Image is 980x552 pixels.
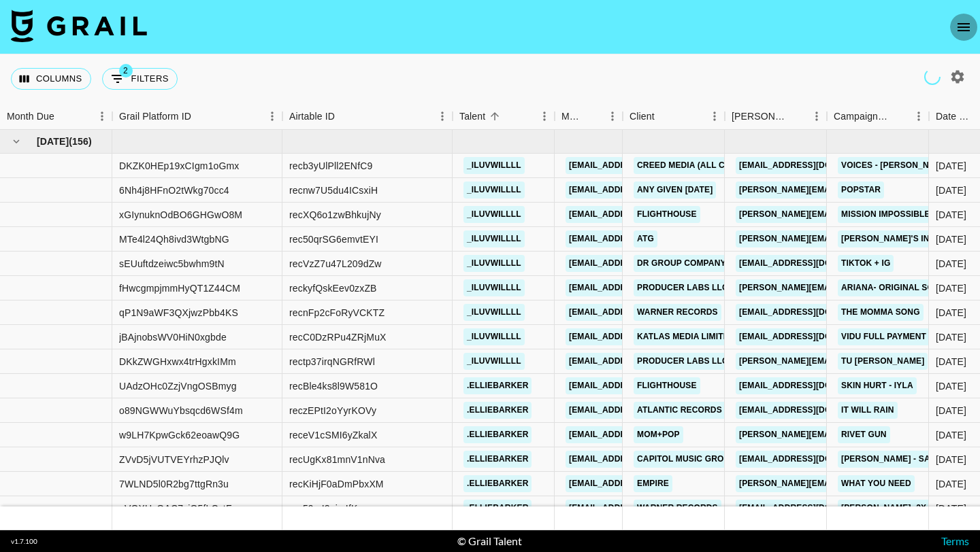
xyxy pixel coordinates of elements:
[566,377,718,394] a: [EMAIL_ADDRESS][DOMAIN_NAME]
[838,451,979,468] a: [PERSON_NAME] - Same Mouth
[838,402,898,419] a: it will rain
[289,379,378,393] div: recBle4ks8l9W581O
[37,135,69,148] span: [DATE]
[561,103,583,130] div: Manager
[736,451,888,468] a: [EMAIL_ADDRESS][DOMAIN_NAME]
[827,103,929,130] div: Campaign (Type)
[921,65,944,88] span: Refreshing clients, managers, users, talent, campaigns...
[289,428,377,442] div: receV1cSMI6yZkalX
[634,500,721,517] a: Warner Records
[119,257,225,271] div: sEUuftdzeiwc5bwhm9tN
[119,355,236,368] div: DKkZWGHxwx4trHgxkIMm
[463,182,525,199] a: _iluvwillll
[92,106,112,126] button: Menu
[191,107,210,126] button: Sort
[736,304,888,321] a: [EMAIL_ADDRESS][DOMAIN_NAME]
[838,500,960,517] a: [PERSON_NAME]- 2X posts
[463,206,525,223] a: _iluvwillll
[463,304,525,321] a: _iluvwillll
[7,103,54,130] div: Month Due
[463,279,525,296] a: _iluvwillll
[119,159,240,173] div: DKZK0HEp19xCIgm1oGmx
[623,103,725,130] div: Client
[463,255,525,272] a: _iluvwillll
[936,281,966,295] div: 5/15/2025
[463,157,525,174] a: _iluvwillll
[634,451,738,468] a: Capitol Music Group
[119,477,229,491] div: 7WLND5l0R2bg7ttgRn3u
[936,184,966,197] div: 5/24/2025
[289,404,376,417] div: reczEPtI2oYyrKOVy
[119,453,229,466] div: ZVvD5jVUTVEYrhzPJQlv
[262,106,282,126] button: Menu
[736,402,888,419] a: [EMAIL_ADDRESS][DOMAIN_NAME]
[838,328,930,345] a: VIDU Full Payment
[289,453,385,466] div: recUgKx81mnV1nNva
[704,106,725,126] button: Menu
[936,502,966,515] div: 5/5/2025
[936,159,966,173] div: 5/15/2025
[838,157,953,174] a: Voices - [PERSON_NAME]
[838,304,924,321] a: the momma song
[634,353,732,370] a: Producer Labs LLC
[555,103,623,130] div: Manager
[289,184,378,197] div: recnw7U5du4ICsxiH
[583,107,602,126] button: Sort
[289,330,387,344] div: recC0DzRPu4ZRjMuX
[950,14,977,41] button: open drawer
[634,279,732,296] a: Producer Labs LLC
[119,330,227,344] div: jBAjnobsWV0HiN0xgbde
[54,107,73,126] button: Sort
[838,475,915,492] a: what you need
[736,426,958,443] a: [PERSON_NAME][EMAIL_ADDRESS][DOMAIN_NAME]
[119,281,240,295] div: fHwcgmpjmmHyQT1Z44CM
[634,377,700,394] a: Flighthouse
[289,502,363,515] div: rec59rxI2gircIfKx
[936,428,966,442] div: 5/16/2025
[289,232,378,246] div: rec50qrSG6emvtEYI
[602,106,623,126] button: Menu
[736,500,888,517] a: [EMAIL_ADDRESS][DOMAIN_NAME]
[834,103,889,130] div: Campaign (Type)
[282,103,453,130] div: Airtable ID
[459,103,485,130] div: Talent
[634,426,683,443] a: Mom+Pop
[936,453,966,466] div: 5/15/2025
[289,159,372,173] div: recb3yUlPll2ENfC9
[566,328,718,345] a: [EMAIL_ADDRESS][DOMAIN_NAME]
[119,306,238,320] div: qP1N9aWF3QXjwzPbb4KS
[634,230,657,247] a: ATG
[289,477,384,491] div: recKiHjF0aDmPbxXM
[566,230,718,247] a: [EMAIL_ADDRESS][DOMAIN_NAME]
[119,232,229,246] div: MTe4l24Qh8ivd3WtgbNG
[566,304,718,321] a: [EMAIL_ADDRESS][DOMAIN_NAME]
[936,355,966,368] div: 5/24/2025
[630,103,655,130] div: Client
[566,426,718,443] a: [EMAIL_ADDRESS][DOMAIN_NAME]
[289,208,381,222] div: recXQ6o1zwBhkujNy
[725,103,827,130] div: Booker
[936,208,966,222] div: 5/30/2025
[119,64,133,77] span: 2
[289,281,377,295] div: reckyfQskEev0zxZB
[463,426,532,443] a: .elliebarker
[736,353,958,370] a: [PERSON_NAME][EMAIL_ADDRESS][DOMAIN_NAME]
[634,402,739,419] a: Atlantic Records US
[463,230,525,247] a: _iluvwillll
[936,404,966,417] div: 5/16/2025
[463,475,532,492] a: .elliebarker
[566,475,718,492] a: [EMAIL_ADDRESS][DOMAIN_NAME]
[11,537,37,546] div: v 1.7.100
[736,182,958,199] a: [PERSON_NAME][EMAIL_ADDRESS][DOMAIN_NAME]
[936,232,966,246] div: 5/23/2025
[655,107,674,126] button: Sort
[566,279,718,296] a: [EMAIL_ADDRESS][DOMAIN_NAME]
[485,107,504,126] button: Sort
[736,206,958,223] a: [PERSON_NAME][EMAIL_ADDRESS][DOMAIN_NAME]
[634,475,672,492] a: Empire
[7,132,26,151] button: hide children
[634,206,700,223] a: Flighthouse
[463,500,532,517] a: .elliebarker
[838,182,884,199] a: popstar
[463,377,532,394] a: .elliebarker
